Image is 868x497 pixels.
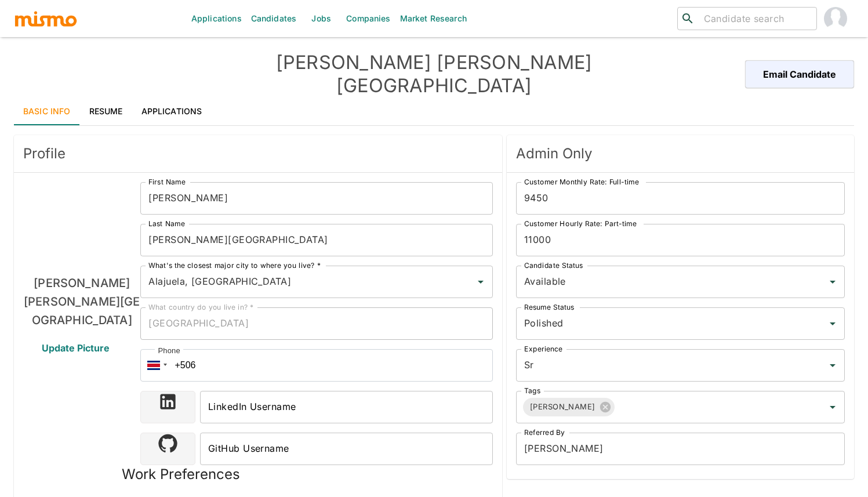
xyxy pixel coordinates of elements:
label: Referred By [524,427,565,437]
input: 1 (702) 123-4567 [140,349,492,382]
label: What country do you live in? * [148,302,254,312]
button: Email Candidate [745,60,854,88]
div: [PERSON_NAME] [523,398,615,416]
label: First Name [148,177,186,187]
img: Mismo Admin [824,7,847,30]
span: Admin Only [516,144,845,163]
h6: [PERSON_NAME] [PERSON_NAME][GEOGRAPHIC_DATA] [23,274,140,329]
label: Last Name [148,219,185,228]
div: Costa Rica: + 506 [140,349,170,382]
button: Open [825,357,841,373]
button: Open [473,274,489,290]
a: Applications [132,97,212,125]
button: Open [825,399,841,415]
button: Open [825,274,841,290]
label: What's the closest major city to where you live? * [148,260,321,270]
label: Tags [524,386,540,396]
img: logo [14,10,78,27]
button: Open [825,315,841,332]
div: Phone [155,345,183,357]
span: Update Picture [28,334,124,362]
label: Customer Hourly Rate: Part-time [524,219,637,228]
a: Resume [80,97,132,125]
h5: Work Preferences [122,465,240,484]
span: [PERSON_NAME] [523,400,602,413]
input: Candidate search [699,10,812,27]
span: Profile [23,144,493,163]
h4: [PERSON_NAME] [PERSON_NAME][GEOGRAPHIC_DATA] [224,51,644,97]
img: Lester Angulo Montenegro [38,182,125,269]
label: Customer Monthly Rate: Full-time [524,177,639,187]
a: Basic Info [14,97,80,125]
label: Experience [524,344,562,354]
label: Candidate Status [524,260,583,270]
label: Resume Status [524,302,575,312]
